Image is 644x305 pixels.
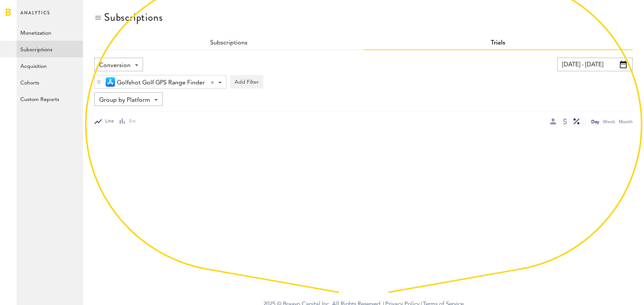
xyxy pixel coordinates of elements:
[591,118,599,126] div: Day
[17,90,83,107] a: Custom Reports
[95,75,103,88] div: Delete
[603,118,615,126] div: Week
[126,118,136,125] span: Bar
[17,74,83,90] a: Cohorts
[99,59,131,72] span: Conversion
[17,41,83,57] a: Subscriptions
[97,79,101,84] img: trash_awesome_blue.svg
[17,24,83,41] a: Monetization
[117,77,205,89] span: Golfshot Golf GPS Range Finder
[230,75,263,89] button: Add Filter
[17,57,83,74] a: Acquisition
[211,81,214,84] div: Clear
[106,77,115,87] img: 21.png
[491,40,505,46] a: Trials
[102,118,114,125] span: Line
[104,11,163,23] div: Subscriptions
[20,8,50,24] span: Analytics
[210,40,247,46] a: Subscriptions
[619,118,633,126] div: Month
[99,94,150,107] span: Group by Platform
